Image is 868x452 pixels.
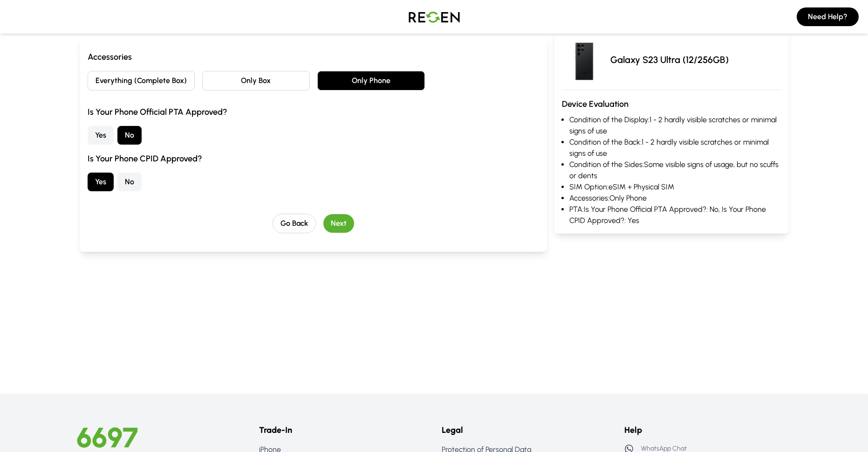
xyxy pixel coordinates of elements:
[797,7,859,26] button: Need Help?
[88,50,540,63] h3: Accessories
[442,424,609,437] h6: Legal
[624,424,792,437] h6: Help
[402,4,467,30] img: Logo
[117,173,142,191] button: No
[88,152,540,165] h3: Is Your Phone CPID Approved?
[562,97,780,111] h3: Device Evaluation
[88,71,195,90] button: Everything (Complete Box)
[569,193,780,204] li: Accessories: Only Phone
[569,204,780,226] li: PTA: Is Your Phone Official PTA Approved?: No, Is Your Phone CPID Approved?: Yes
[88,105,540,118] h3: Is Your Phone Official PTA Approved?
[569,114,780,137] li: Condition of the Display: 1 - 2 hardly visible scratches or minimal signs of use
[610,53,729,66] p: Galaxy S23 Ultra (12/256GB)
[569,181,780,193] li: SIM Option: eSIM + Physical SIM
[88,173,114,191] button: Yes
[88,126,114,145] button: Yes
[117,126,142,145] button: No
[202,71,310,90] button: Only Box
[562,37,607,82] img: Galaxy S23 Ultra
[569,159,780,181] li: Condition of the Sides: Some visible signs of usage, but no scuffs or dents
[317,71,425,90] button: Only Phone
[569,137,780,159] li: Condition of the Back: 1 - 2 hardly visible scratches or minimal signs of use
[273,214,316,233] button: Go Back
[323,214,354,233] button: Next
[259,424,427,437] h6: Trade-In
